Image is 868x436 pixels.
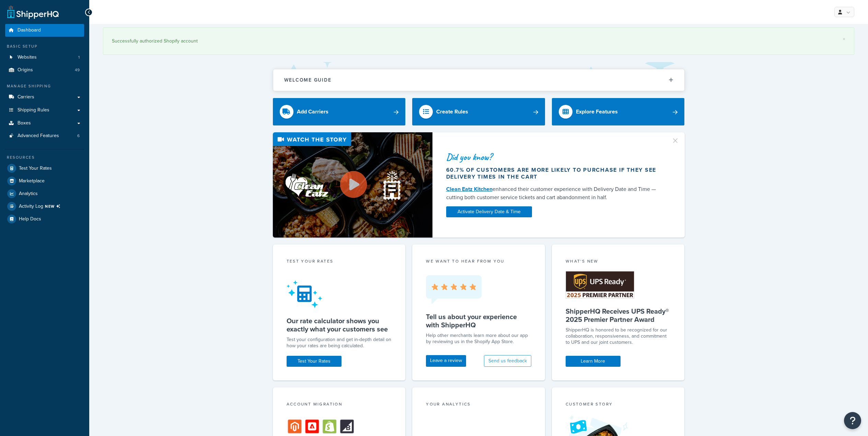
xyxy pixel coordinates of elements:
button: Open Resource Center [844,412,861,429]
a: Websites1 [5,51,84,64]
span: 6 [77,133,80,139]
div: Create Rules [436,107,468,117]
a: Add Carriers [273,98,406,125]
a: Advanced Features6 [5,130,84,142]
a: Analytics [5,187,84,200]
div: enhanced their customer experience with Delivery Date and Time — cutting both customer service ti... [446,185,663,202]
h5: Tell us about your experience with ShipperHQ [426,313,531,329]
span: Advanced Features [18,133,59,139]
h2: Welcome Guide [284,77,332,83]
p: we want to hear from you [426,258,531,264]
p: Help other merchants learn more about our app by reviewing us in the Shopify App Store. [426,332,531,345]
a: Dashboard [5,24,84,37]
h5: ShipperHQ Receives UPS Ready® 2025 Premier Partner Award [566,307,671,324]
div: What's New [566,258,671,266]
a: Leave a review [426,355,466,367]
a: Boxes [5,117,84,130]
a: Learn More [566,356,621,367]
div: Test your rates [287,258,392,266]
span: Activity Log [19,202,63,211]
li: [object Object] [5,200,84,213]
p: ShipperHQ is honored to be recognized for our collaboration, responsiveness, and commitment to UP... [566,327,671,346]
a: Create Rules [412,98,545,125]
span: Origins [18,67,33,73]
a: Test Your Rates [287,356,342,367]
a: Explore Features [552,98,685,125]
span: Boxes [18,120,31,126]
div: Manage Shipping [5,83,84,89]
div: Add Carriers [297,107,328,117]
div: Resources [5,155,84,160]
a: Test Your Rates [5,162,84,174]
li: Advanced Features [5,130,84,142]
div: Test your configuration and get in-depth detail on how your rates are being calculated. [287,337,392,349]
li: Origins [5,64,84,76]
span: Test Your Rates [19,166,52,171]
span: 1 [78,54,80,60]
span: Carriers [18,94,34,100]
span: Help Docs [19,216,41,222]
a: Help Docs [5,213,84,225]
span: Marketplace [19,178,45,184]
li: Websites [5,51,84,64]
span: Dashboard [18,27,41,33]
a: Activate Delivery Date & Time [446,206,532,217]
div: Basic Setup [5,44,84,49]
a: Carriers [5,91,84,104]
div: Your Analytics [426,401,531,409]
a: × [843,36,845,42]
a: Clean Eatz Kitchen [446,185,493,193]
a: Marketplace [5,175,84,187]
a: Origins49 [5,64,84,76]
span: 49 [75,67,80,73]
a: Activity LogNEW [5,200,84,213]
button: Send us feedback [484,355,531,367]
a: Shipping Rules [5,104,84,117]
span: Shipping Rules [18,107,49,113]
div: Successfully authorized Shopify account [112,36,845,46]
button: Welcome Guide [273,69,684,91]
div: Customer Story [566,401,671,409]
div: Did you know? [446,152,663,162]
div: Account Migration [287,401,392,409]
div: 60.7% of customers are more likely to purchase if they see delivery times in the cart [446,167,663,180]
span: Websites [18,54,37,60]
img: Video thumbnail [273,132,432,238]
span: Analytics [19,191,38,197]
h5: Our rate calculator shows you exactly what your customers see [287,317,392,333]
span: NEW [45,204,63,209]
div: Explore Features [576,107,618,117]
